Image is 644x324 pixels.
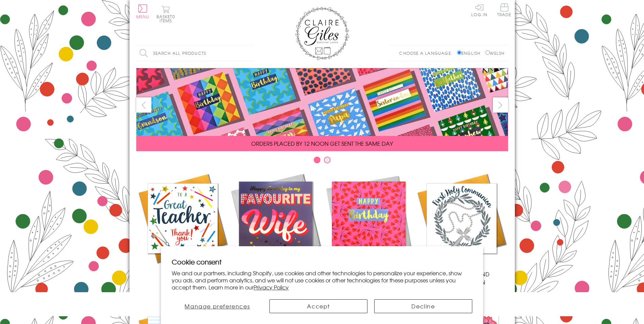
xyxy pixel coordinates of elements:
[485,50,505,56] label: Welsh
[322,172,415,278] a: Birthdays
[136,4,149,19] button: Menu
[457,50,461,55] input: English
[374,299,472,313] button: Decline
[269,299,367,313] button: Accept
[229,172,322,278] a: New Releases
[248,46,255,61] input: Search
[497,3,511,17] span: Trade
[457,50,484,56] label: English
[295,7,349,60] img: Claire Giles Greetings Cards
[160,14,175,24] span: 0 items
[471,3,487,17] a: Log In
[415,172,508,286] a: Communion and Confirmation
[136,97,151,113] button: prev
[172,257,472,267] h2: Cookie consent
[157,5,175,23] button: Basket0 items
[497,3,511,18] a: Trade
[493,97,508,113] button: next
[485,50,490,55] input: Welsh
[254,283,289,291] a: Privacy Policy
[172,270,472,291] p: We and our partners, including Shopify, use cookies and other technologies to personalize your ex...
[314,157,320,163] button: Carousel Page 1 (Current Slide)
[136,14,149,20] span: Menu
[185,302,250,310] span: Manage preferences
[399,50,456,56] p: Choose a language:
[324,157,331,163] button: Carousel Page 2
[136,172,229,278] a: Academic
[136,46,255,61] input: Search all products
[172,299,263,313] button: Manage preferences
[251,139,393,147] span: ORDERS PLACED BY 12 NOON GET SENT THE SAME DAY
[136,156,508,167] div: Carousel Pagination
